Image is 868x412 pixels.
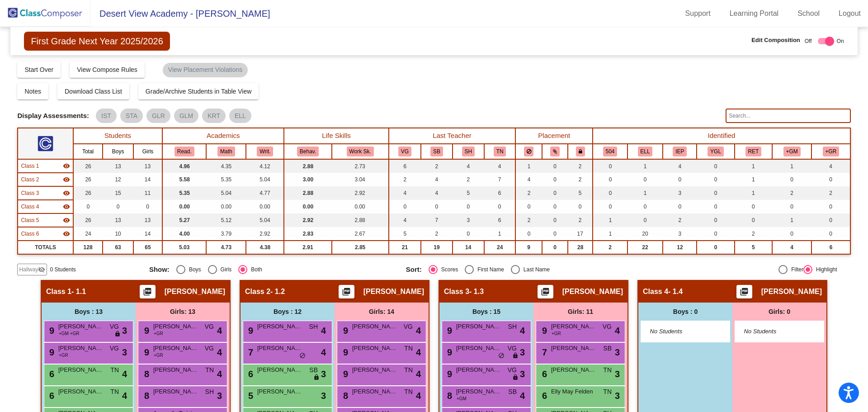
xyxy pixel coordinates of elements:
[133,144,162,159] th: Girls
[77,66,137,73] span: View Compose Rules
[593,227,627,241] td: 1
[103,173,133,186] td: 12
[162,173,206,186] td: 5.58
[772,213,811,227] td: 1
[65,88,122,95] span: Download Class List
[162,200,206,213] td: 0.00
[751,36,800,45] span: Edit Composition
[772,173,811,186] td: 0
[453,213,484,227] td: 3
[73,241,103,254] td: 128
[515,200,542,213] td: 0
[515,144,542,159] th: Keep away students
[520,265,550,274] div: Last Name
[421,213,452,227] td: 7
[122,324,127,337] span: 3
[73,159,103,173] td: 26
[339,285,354,298] button: Print Students Details
[73,144,103,159] th: Total
[484,200,515,213] td: 0
[332,173,389,186] td: 3.04
[453,144,484,159] th: Sandra Hamilton
[515,159,542,173] td: 1
[398,147,411,156] button: VG
[627,227,663,241] td: 20
[63,176,70,183] mat-icon: visibility
[133,173,162,186] td: 14
[697,213,734,227] td: 0
[421,159,452,173] td: 2
[735,159,772,173] td: 1
[474,265,504,274] div: First Name
[772,186,811,200] td: 2
[453,159,484,173] td: 4
[185,265,201,274] div: Boys
[568,241,593,254] td: 28
[217,324,222,337] span: 4
[453,227,484,241] td: 0
[389,227,421,241] td: 5
[103,186,133,200] td: 15
[63,217,70,224] mat-icon: visibility
[453,200,484,213] td: 0
[120,109,143,123] mat-chip: STA
[421,144,452,159] th: Shelley Burge
[162,213,206,227] td: 5.27
[241,303,335,321] div: Boys : 12
[63,230,70,237] mat-icon: visibility
[17,62,61,78] button: Start Over
[562,287,623,296] span: [PERSON_NAME]
[663,213,697,227] td: 2
[73,186,103,200] td: 26
[389,186,421,200] td: 4
[21,175,39,184] span: Class 2
[811,213,850,227] td: 0
[484,173,515,186] td: 7
[217,147,235,156] button: Math
[140,285,156,298] button: Print Students Details
[772,227,811,241] td: 0
[735,241,772,254] td: 5
[18,241,73,254] td: TOTALS
[515,186,542,200] td: 2
[484,241,515,254] td: 24
[162,227,206,241] td: 4.00
[73,128,162,144] th: Students
[643,287,668,296] span: Class 4
[551,322,596,331] span: [PERSON_NAME]
[63,203,70,210] mat-icon: visibility
[149,265,399,274] mat-radio-group: Select an option
[568,227,593,241] td: 17
[133,200,162,213] td: 0
[321,324,326,337] span: 4
[593,200,627,213] td: 0
[439,303,533,321] div: Boys : 15
[246,173,284,186] td: 5.04
[284,159,331,173] td: 2.88
[663,186,697,200] td: 3
[246,227,284,241] td: 2.92
[416,324,421,337] span: 4
[811,200,850,213] td: 0
[70,62,145,78] button: View Compose Rules
[542,186,568,200] td: 0
[309,322,318,331] span: SH
[627,213,663,227] td: 0
[389,128,516,144] th: Last Teacher
[18,213,73,227] td: Sara Camacho - 1.5
[18,159,73,173] td: Elisabeth English - 1.1
[42,303,136,321] div: Boys : 13
[663,159,697,173] td: 4
[217,265,232,274] div: Girls
[788,265,803,274] div: Filter
[772,144,811,159] th: Above Grade Level Math
[811,186,850,200] td: 2
[627,144,663,159] th: English Language Learner
[206,186,246,200] td: 5.04
[103,227,133,241] td: 10
[332,159,389,173] td: 2.73
[18,173,73,186] td: Charity Damron - 1.2
[812,265,837,274] div: Highlight
[406,265,422,274] span: Sort:
[520,324,525,337] span: 4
